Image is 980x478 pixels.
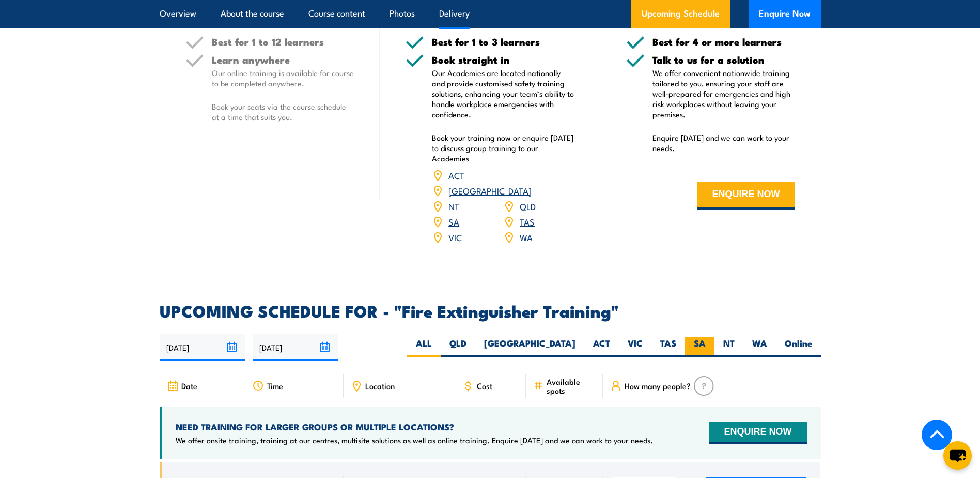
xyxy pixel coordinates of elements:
[652,55,795,65] h5: Talk to us for a solution
[743,337,776,357] label: WA
[212,55,354,65] h5: Learn anywhere
[625,381,691,390] span: How many people?
[520,231,533,243] a: WA
[477,381,492,390] span: Cost
[709,422,806,444] button: ENQUIRE NOW
[441,337,475,357] label: QLD
[448,215,459,228] a: SA
[432,37,574,47] h5: Best for 1 to 3 learners
[365,381,395,390] span: Location
[181,381,197,390] span: Date
[448,231,462,243] a: VIC
[520,215,535,228] a: TAS
[652,132,795,153] p: Enquire [DATE] and we can work to your needs.
[432,55,574,65] h5: Book straight in
[407,337,441,357] label: ALL
[160,303,821,318] h2: UPCOMING SCHEDULE FOR - "Fire Extinguisher Training"
[176,421,653,432] h4: NEED TRAINING FOR LARGER GROUPS OR MULTIPLE LOCATIONS?
[475,337,584,357] label: [GEOGRAPHIC_DATA]
[652,68,795,119] p: We offer convenient nationwide training tailored to you, ensuring your staff are well-prepared fo...
[267,381,283,390] span: Time
[160,334,245,361] input: From date
[943,441,972,470] button: chat-button
[212,101,354,122] p: Book your seats via the course schedule at a time that suits you.
[432,68,574,119] p: Our Academies are located nationally and provide customised safety training solutions, enhancing ...
[212,37,354,47] h5: Best for 1 to 12 learners
[448,169,464,181] a: ACT
[448,184,532,197] a: [GEOGRAPHIC_DATA]
[619,337,651,357] label: VIC
[584,337,619,357] label: ACT
[432,132,574,163] p: Book your training now or enquire [DATE] to discuss group training to our Academies
[448,200,459,212] a: NT
[685,337,714,357] label: SA
[253,334,338,361] input: To date
[520,200,536,212] a: QLD
[714,337,743,357] label: NT
[176,435,653,445] p: We offer onsite training, training at our centres, multisite solutions as well as online training...
[651,337,685,357] label: TAS
[547,377,596,395] span: Available spots
[212,68,354,88] p: Our online training is available for course to be completed anywhere.
[776,337,821,357] label: Online
[652,37,795,47] h5: Best for 4 or more learners
[697,182,795,210] button: ENQUIRE NOW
